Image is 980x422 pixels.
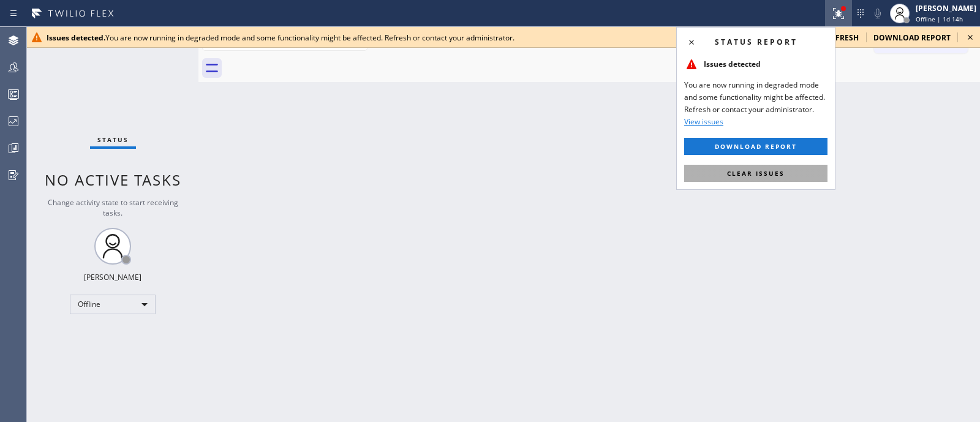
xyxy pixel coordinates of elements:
span: No active tasks [45,170,181,190]
button: Mute [869,5,886,22]
b: Issues detected. [47,32,105,43]
span: refresh [826,32,859,43]
span: Change activity state to start receiving tasks. [48,197,178,218]
span: Status [97,135,129,144]
span: Offline | 1d 14h [916,15,963,23]
div: [PERSON_NAME] [84,272,141,282]
span: download report [873,32,951,43]
div: You are now running in degraded mode and some functionality might be affected. Refresh or contact... [47,32,816,43]
div: Offline [70,295,156,314]
div: [PERSON_NAME] [916,3,976,13]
